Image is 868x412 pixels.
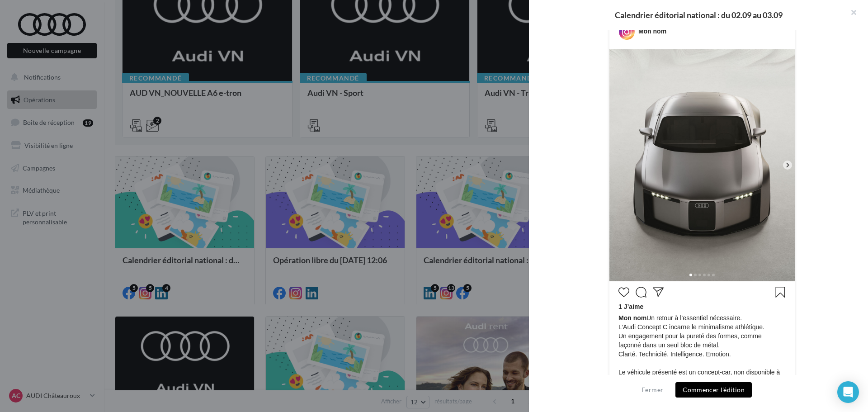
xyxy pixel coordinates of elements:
div: Mon nom [638,27,666,36]
span: Mon nom [618,314,646,322]
svg: Partager la publication [653,287,664,298]
div: Calendrier éditorial national : du 02.09 au 03.09 [543,11,854,19]
div: Open Intercom Messenger [837,381,859,403]
button: Commencer l'édition [675,382,752,398]
svg: Enregistrer [775,287,786,298]
div: 1 J’aime [618,302,786,313]
svg: Commenter [636,287,646,298]
button: Fermer [638,384,667,395]
svg: J’aime [618,287,629,298]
